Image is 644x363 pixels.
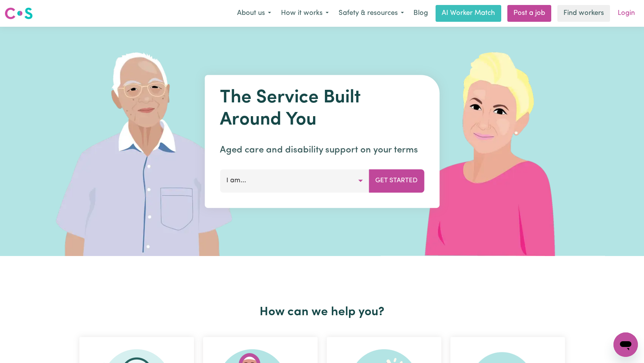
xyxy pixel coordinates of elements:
button: Safety & resources [334,5,409,21]
h2: How can we help you? [75,305,570,319]
h1: The Service Built Around You [220,87,424,131]
a: AI Worker Match [436,5,501,22]
a: Careseekers logo [5,5,33,22]
img: Careseekers logo [5,6,33,20]
a: Post a job [507,5,551,22]
iframe: Button to launch messaging window [613,332,638,357]
button: About us [232,5,276,21]
button: How it works [276,5,334,21]
a: Login [613,5,639,22]
p: Aged care and disability support on your terms [220,143,424,157]
button: I am... [220,169,369,192]
button: Get Started [369,169,424,192]
a: Find workers [557,5,610,22]
a: Blog [409,5,433,22]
